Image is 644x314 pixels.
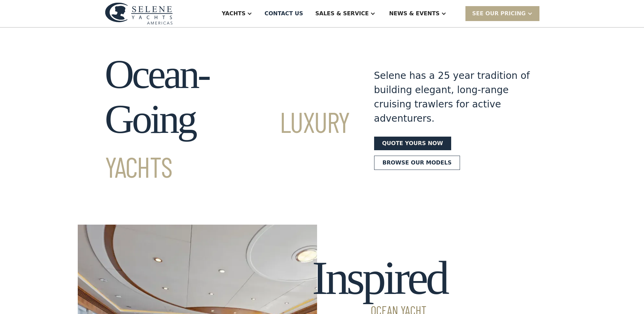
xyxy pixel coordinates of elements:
[465,6,539,21] div: SEE Our Pricing
[105,52,350,187] h1: Ocean-Going
[374,156,460,170] a: Browse our models
[389,10,440,18] div: News & EVENTS
[374,137,451,150] a: Quote yours now
[105,2,173,24] img: logo
[222,10,245,18] div: Yachts
[105,104,350,184] span: Luxury Yachts
[315,10,369,18] div: Sales & Service
[374,69,530,126] div: Selene has a 25 year tradition of building elegant, long-range cruising trawlers for active adven...
[472,10,526,18] div: SEE Our Pricing
[264,10,303,18] div: Contact US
